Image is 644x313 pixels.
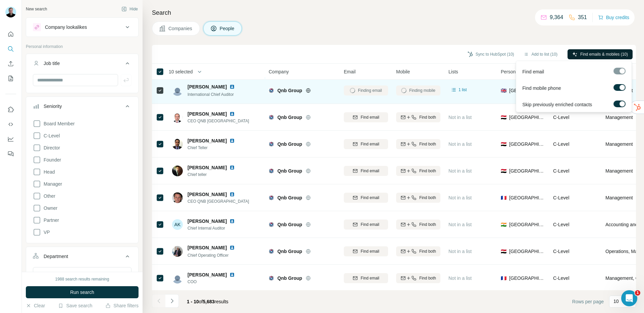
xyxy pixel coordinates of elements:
[448,68,458,75] span: Lists
[5,104,16,116] button: Use Surfe on LinkedIn
[448,141,472,147] span: Not in a list
[203,299,215,304] span: 5,683
[70,289,94,296] span: Run search
[396,193,440,203] button: Find both
[277,168,302,174] span: Qnb Group
[396,68,410,75] span: Mobile
[277,87,302,94] span: Qnb Group
[578,13,587,21] p: 351
[553,115,569,120] span: C-Level
[187,111,227,117] span: [PERSON_NAME]
[419,275,436,281] span: Find both
[187,164,227,171] span: [PERSON_NAME]
[277,114,302,121] span: Qnb Group
[229,138,235,143] img: LinkedIn logo
[463,49,519,59] button: Sync to HubSpot (10)
[26,44,139,50] p: Personal information
[26,19,138,35] button: Company lookalikes
[605,194,633,201] span: Management
[26,55,138,74] button: Job title
[269,222,274,227] img: Logo of Qnb Group
[519,49,562,59] button: Add to list (10)
[522,101,592,108] span: Skip previously enriched contacts
[58,302,92,309] button: Save search
[44,253,68,260] div: Department
[172,139,183,149] img: Avatar
[605,114,633,121] span: Management
[41,181,62,187] span: Manager
[572,298,604,305] span: Rows per page
[187,137,227,144] span: [PERSON_NAME]
[229,165,235,170] img: LinkedIn logo
[199,299,203,304] span: of
[41,144,60,151] span: Director
[117,4,143,14] button: Hide
[501,87,506,94] span: 🇬🇧
[522,85,561,91] span: Find mobile phone
[509,87,545,94] span: [GEOGRAPHIC_DATA]
[269,168,274,174] img: Logo of Qnb Group
[229,111,235,117] img: LinkedIn logo
[277,194,302,201] span: Qnb Group
[344,246,388,256] button: Find email
[419,195,436,201] span: Find both
[344,193,388,203] button: Find email
[361,141,379,147] span: Find email
[568,49,633,59] button: Find emails & mobiles (10)
[168,25,193,32] span: Companies
[553,222,569,227] span: C-Level
[448,222,472,227] span: Not in a list
[448,168,472,174] span: Not in a list
[187,299,199,304] span: 1 - 10
[605,168,633,174] span: Management
[187,244,227,251] span: [PERSON_NAME]
[501,168,506,174] span: 🇪🇬
[269,115,274,120] img: Logo of Qnb Group
[419,222,436,228] span: Find both
[613,298,619,305] p: 10
[165,294,179,308] button: Navigate to next page
[26,302,45,309] button: Clear
[55,276,109,282] div: 1988 search results remaining
[172,192,183,203] img: Avatar
[522,68,544,75] span: Find email
[605,141,633,147] span: Management
[344,273,388,283] button: Find email
[509,141,545,147] span: [GEOGRAPHIC_DATA]
[45,24,87,30] div: Company lookalikes
[361,275,379,281] span: Find email
[172,166,183,176] img: Avatar
[396,220,440,230] button: Find both
[621,290,637,306] iframe: Intercom live chat
[187,198,249,204] span: CEO QNB [GEOGRAPHIC_DATA]
[553,195,569,200] span: C-Level
[187,299,228,304] span: results
[396,112,440,122] button: Find both
[509,168,545,174] span: [GEOGRAPHIC_DATA]
[172,273,183,284] img: Avatar
[5,7,16,17] img: Avatar
[553,249,569,254] span: C-Level
[277,141,302,147] span: Qnb Group
[448,115,472,120] span: Not in a list
[580,51,628,57] span: Find emails & mobiles (10)
[5,43,16,55] button: Search
[553,141,569,147] span: C-Level
[419,248,436,254] span: Find both
[269,249,274,254] img: Logo of Qnb Group
[501,68,537,75] span: Personal location
[26,6,47,12] div: New search
[509,114,545,121] span: [GEOGRAPHIC_DATA]
[361,222,379,228] span: Find email
[344,166,388,176] button: Find email
[152,8,636,17] h4: Search
[41,217,59,224] span: Partner
[419,141,436,147] span: Find both
[269,195,274,200] img: Logo of Qnb Group
[396,139,440,149] button: Find both
[229,245,235,250] img: LinkedIn logo
[344,112,388,122] button: Find email
[105,302,139,309] button: Share filters
[509,275,545,281] span: [GEOGRAPHIC_DATA]
[269,141,274,147] img: Logo of Qnb Group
